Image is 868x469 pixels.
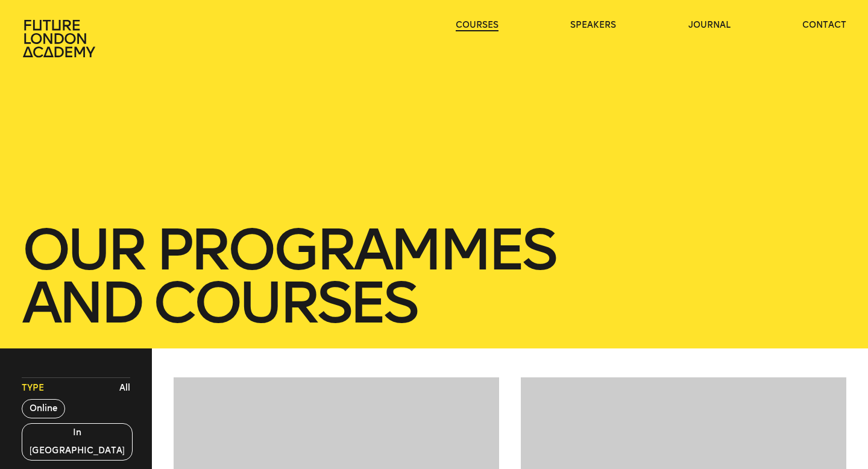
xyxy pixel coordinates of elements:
[22,382,44,394] span: Type
[688,19,731,31] a: journal
[22,423,133,461] button: In [GEOGRAPHIC_DATA]
[456,19,498,31] a: courses
[116,379,133,397] button: All
[22,223,846,329] h1: our Programmes and courses
[802,19,846,31] a: contact
[570,19,616,31] a: speakers
[22,399,65,418] button: Online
